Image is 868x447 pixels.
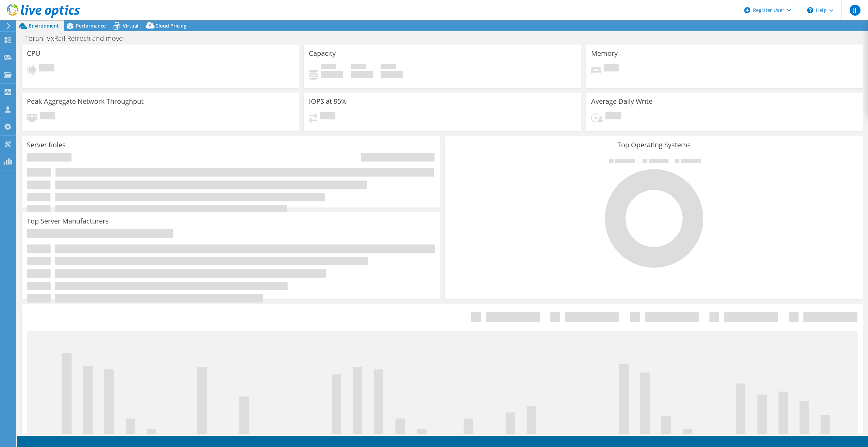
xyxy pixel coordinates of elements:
span: Cloud Pricing [155,22,186,29]
span: Pending [40,112,55,121]
h3: IOPS at 95% [309,98,347,105]
span: Pending [39,64,54,73]
span: Environment [29,22,59,29]
span: Performance [76,22,106,29]
h4: 0 GiB [351,71,373,78]
span: Free [351,64,366,71]
svg: \n [807,7,813,13]
h3: Capacity [309,50,336,57]
h4: 0 GiB [381,71,403,78]
span: Used [321,64,336,71]
h3: CPU [27,50,40,57]
span: Pending [605,112,621,121]
h3: Top Operating Systems [450,141,858,149]
h3: Average Daily Write [591,98,652,105]
span: Virtual [123,22,138,29]
span: Total [381,64,396,71]
span: Pending [320,112,335,121]
h4: 0 GiB [321,71,343,78]
h3: Server Roles [27,141,66,149]
span: JJ [850,5,861,16]
h3: Top Server Manufacturers [27,217,109,225]
h3: Memory [591,50,618,57]
h1: Torani VxRail Refresh and move [22,35,133,42]
span: Pending [604,64,619,73]
h3: Peak Aggregate Network Throughput [27,98,144,105]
